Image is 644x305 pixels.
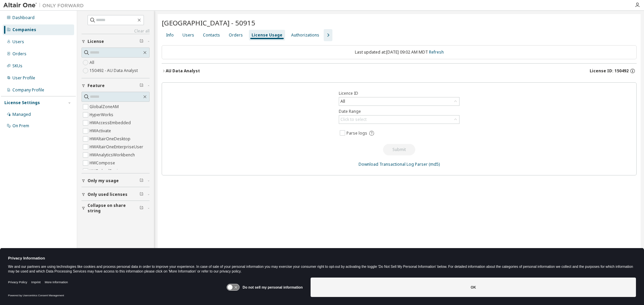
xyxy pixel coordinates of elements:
[339,116,459,124] div: Click to select
[88,83,105,88] span: Feature
[346,131,367,136] span: Parse logs
[90,151,136,159] label: HWAnalyticsWorkbench
[339,97,459,105] div: All
[12,51,26,57] div: Orders
[140,178,144,183] span: Clear filter
[162,45,637,59] div: Last updated at: [DATE] 09:02 AM MDT
[162,18,255,27] span: [GEOGRAPHIC_DATA] - 50915
[340,117,367,122] div: Click to select
[88,39,104,44] span: License
[90,111,115,119] label: HyperWorks
[82,173,150,188] button: Only my usage
[590,68,629,74] span: License ID: 150492
[90,67,139,75] label: 150492 - AU Data Analyst
[82,187,150,202] button: Only used licenses
[140,83,144,88] span: Clear filter
[90,143,145,151] label: HWAltairOneEnterpriseUser
[12,75,35,81] div: User Profile
[90,127,112,135] label: HWActivate
[229,32,243,38] div: Orders
[88,203,140,214] span: Collapse on share string
[12,63,22,69] div: SKUs
[12,87,44,93] div: Company Profile
[4,100,40,105] div: License Settings
[90,167,121,175] label: HWEmbedBasic
[12,27,36,32] div: Companies
[88,178,119,183] span: Only my usage
[182,32,194,38] div: Users
[339,109,460,114] label: Date Range
[291,32,319,38] div: Authorizations
[82,34,150,49] button: License
[140,206,144,211] span: Clear filter
[88,192,127,197] span: Only used licenses
[3,2,87,9] img: Altair One
[162,64,637,78] button: AU Data AnalystLicense ID: 150492
[166,32,174,38] div: Info
[140,192,144,197] span: Clear filter
[90,103,120,111] label: GlobalZoneAM
[90,59,96,67] label: All
[12,123,29,129] div: On Prem
[166,68,200,74] div: AU Data Analyst
[339,98,346,105] div: All
[82,201,150,216] button: Collapse on share string
[203,32,220,38] div: Contacts
[140,39,144,44] span: Clear filter
[12,39,24,45] div: Users
[82,78,150,93] button: Feature
[90,159,116,167] label: HWCompose
[12,112,31,117] div: Managed
[429,161,440,167] a: (md5)
[429,49,444,55] a: Refresh
[359,161,428,167] a: Download Transactional Log Parser
[90,135,132,143] label: HWAltairOneDesktop
[383,144,415,155] button: Submit
[12,15,35,20] div: Dashboard
[252,32,282,38] div: License Usage
[90,119,132,127] label: HWAccessEmbedded
[339,91,460,96] label: Licence ID
[82,28,150,34] a: Clear all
